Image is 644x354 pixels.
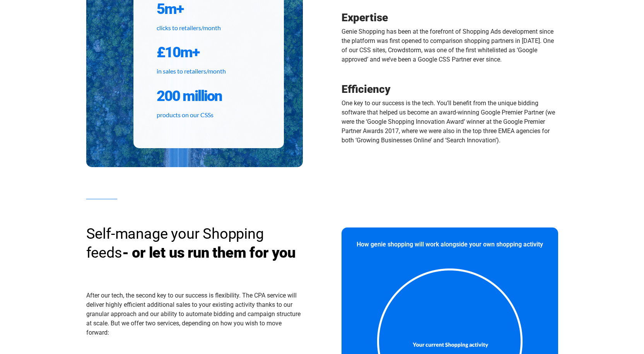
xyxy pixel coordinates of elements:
[86,224,303,263] h3: - or let us run them for you
[86,291,303,347] p: After our tech, the second key to our success is flexibility. The CPA service will deliver highly...
[342,11,388,24] span: Expertise
[86,225,264,261] span: Self-manage your Shopping feeds
[157,23,261,32] p: clicks to retailers/month
[157,67,261,76] p: in sales to retailers/month
[342,99,558,145] p: One key to our success is the tech. You’ll benefit from the unique bidding software that helped u...
[157,110,261,120] p: products on our CSSs
[157,43,261,62] h2: £10m+
[342,27,558,64] p: Genie Shopping has been at the forefront of Shopping Ads development since the platform was first...
[157,87,261,105] h2: 200 million
[348,241,551,249] p: How genie shopping will work alongside your own shopping activity
[342,83,391,96] span: Efficiency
